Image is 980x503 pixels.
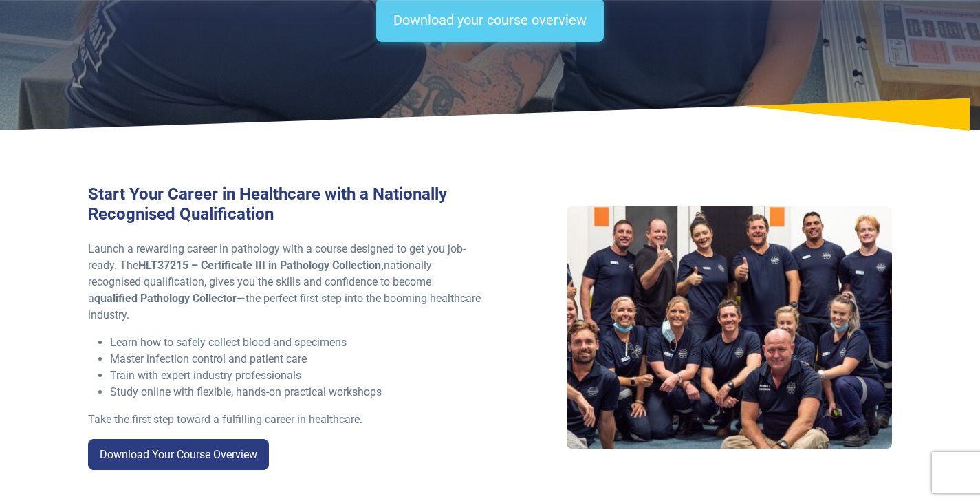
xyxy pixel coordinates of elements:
strong: qualified Pathology Collector [94,292,237,305]
strong: HLT37215 – Certificate III in Pathology Collection, [138,259,384,272]
h3: Start Your Career in Healthcare with a Nationally Recognised Qualification [88,184,482,224]
a: Download Your Course Overview [88,439,269,471]
p: Take the first step toward a fulfilling career in healthcare. [88,411,482,428]
p: Launch a rewarding career in pathology with a course designed to get you job-ready. The nationall... [88,241,482,323]
li: Learn how to safely collect blood and specimens [110,334,482,351]
li: Master infection control and patient care [110,351,482,367]
li: Train with expert industry professionals [110,367,482,384]
li: Study online with flexible, hands-on practical workshops [110,384,482,400]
